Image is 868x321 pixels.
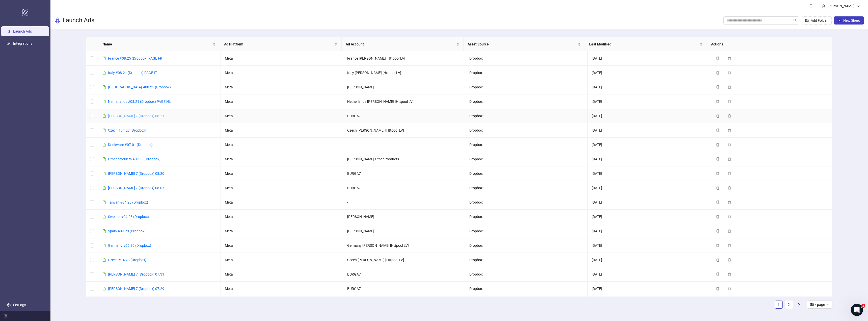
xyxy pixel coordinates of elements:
a: Settings [13,303,26,307]
td: [DATE] [588,181,710,195]
span: delete [728,273,731,276]
span: bell [809,4,813,8]
a: Germany #06.30 (Dropbox) [108,243,151,248]
td: [DATE] [588,296,710,310]
td: [DATE] [588,66,710,80]
td: Dropbox [465,94,588,109]
span: copy [716,215,720,218]
a: Czech #04.23 (Dropbox) [108,128,146,132]
td: Dropbox [465,166,588,181]
span: delete [728,57,731,60]
span: right [797,303,800,306]
span: delete [728,157,731,161]
span: file [102,201,106,204]
td: Dropbox [465,282,588,296]
a: [PERSON_NAME] 7 (Dropbox) 07.29 [108,287,164,291]
td: [DATE] [588,238,710,253]
span: plus-square [838,19,841,22]
span: delete [728,215,731,218]
button: left [765,301,773,309]
td: [DATE] [588,210,710,224]
a: Launch Ads [13,29,32,33]
span: copy [716,85,720,89]
td: Meta [221,181,343,195]
td: [DATE] [588,123,710,138]
span: copy [716,157,720,161]
a: Sweden #04.23 (Dropbox) [108,215,149,219]
td: Meta [221,109,343,123]
span: file [102,172,106,175]
li: 2 [785,301,793,309]
td: [DATE] [588,195,710,210]
td: Dropbox [465,210,588,224]
td: Dropbox [465,296,588,310]
th: Asset Source [464,37,585,51]
td: Dropbox [465,224,588,238]
td: [DATE] [588,253,710,267]
th: Last Modified [585,37,707,51]
td: BURGA7 [343,282,466,296]
a: [PERSON_NAME] 7 (Dropbox) 08.20 [108,171,164,176]
span: folder-add [805,19,809,22]
span: file [102,273,106,276]
span: copy [716,114,720,118]
td: Meta [221,195,343,210]
li: 1 [775,301,783,309]
span: copy [716,287,720,290]
a: Integrations [13,41,32,45]
span: copy [716,186,720,190]
a: [PERSON_NAME] 7 (Dropbox) 07.31 [108,272,164,276]
a: [PERSON_NAME] 7 (Dropbox) 08.07 [108,186,164,190]
span: file [102,258,106,262]
td: Dropbox [465,66,588,80]
td: [DATE] [588,138,710,152]
a: Czech #04.23 (Dropbox) [108,258,146,262]
span: file [102,244,106,247]
td: [DATE] [588,152,710,166]
th: Ad Account [342,37,463,51]
span: file [102,287,106,290]
td: Meta [221,210,343,224]
span: delete [728,201,731,204]
td: AU [PERSON_NAME] [343,296,466,310]
td: [PERSON_NAME] [343,224,466,238]
td: Meta [221,253,343,267]
span: New Sheet [843,18,860,22]
td: Meta [221,51,343,66]
span: Ad Platform [224,41,333,47]
td: - [343,195,466,210]
span: user [822,4,825,8]
div: Page Size [807,301,832,309]
td: Meta [221,267,343,282]
td: Czech [PERSON_NAME] [Httpool LV] [343,123,466,138]
td: Meta [221,166,343,181]
span: delete [728,85,731,89]
div: [PERSON_NAME] [825,3,856,9]
td: Meta [221,282,343,296]
span: delete [728,186,731,190]
span: delete [728,287,731,290]
span: copy [716,172,720,175]
span: file [102,57,106,60]
span: copy [716,71,720,75]
a: [GEOGRAPHIC_DATA] #08.21 (Dropbox) [108,85,171,89]
td: Meta [221,94,343,109]
span: Ad Account [346,41,455,47]
td: Dropbox [465,123,588,138]
span: file [102,85,106,89]
td: Meta [221,152,343,166]
td: Dropbox [465,80,588,94]
td: [DATE] [588,282,710,296]
td: [DATE] [588,224,710,238]
td: Meta [221,138,343,152]
span: copy [716,129,720,132]
td: Meta [221,123,343,138]
a: Drinkware #07.01 (Dropbox) [108,143,153,147]
span: menu-fold [4,314,8,318]
td: Czech [PERSON_NAME] [Httpool LV] [343,253,466,267]
td: France [PERSON_NAME] [Httpool LV] [343,51,466,66]
td: BURGA7 [343,181,466,195]
td: [PERSON_NAME] Other Products [343,152,466,166]
a: 1 [775,301,782,308]
li: Next Page [795,301,803,309]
